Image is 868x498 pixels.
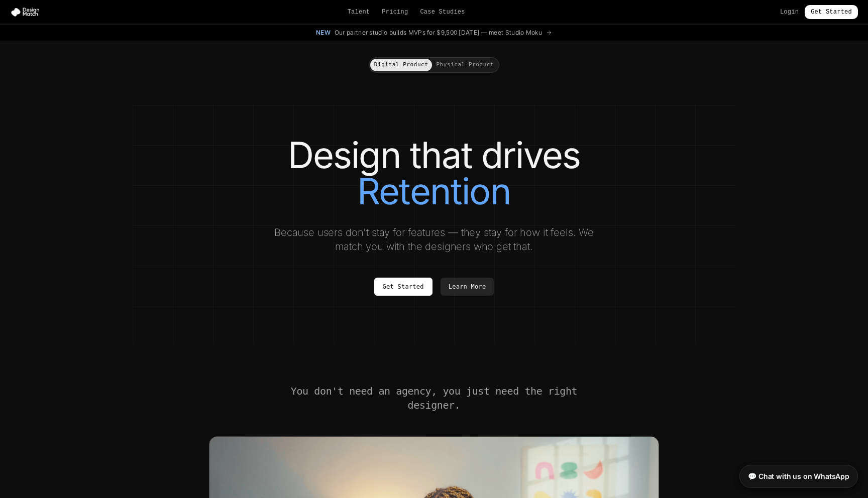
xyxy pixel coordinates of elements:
a: Talent [348,8,370,16]
span: New [316,29,331,37]
a: 💬 Chat with us on WhatsApp [739,465,858,488]
button: Physical Product [432,59,498,71]
a: Learn More [441,278,494,296]
span: Our partner studio builds MVPs for $9,500 [DATE] — meet Studio Moku [335,29,542,37]
button: Digital Product [370,59,432,71]
a: Pricing [382,8,408,16]
a: Get Started [374,278,432,296]
h2: You don't need an agency, you just need the right designer. [289,384,579,412]
h1: Design that drives [153,137,715,209]
img: Design Match [10,7,44,17]
p: Because users don't stay for features — they stay for how it feels. We match you with the designe... [265,225,603,254]
a: Case Studies [420,8,465,16]
a: Get Started [805,5,858,19]
a: Login [780,8,799,16]
span: Retention [357,173,511,209]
